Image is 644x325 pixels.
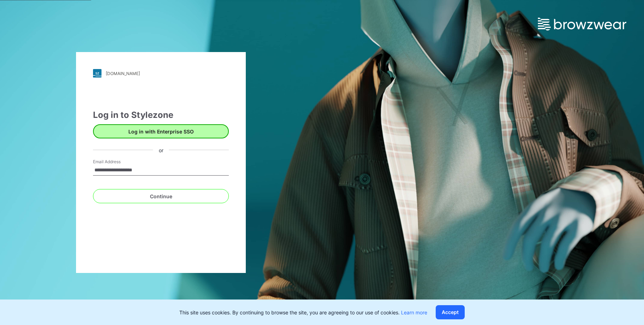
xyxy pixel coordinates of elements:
div: Log in to Stylezone [93,109,229,121]
label: Email Address [93,159,143,165]
img: stylezone-logo.562084cfcfab977791bfbf7441f1a819.svg [93,69,101,78]
a: [DOMAIN_NAME] [93,69,229,78]
p: This site uses cookies. By continuing to browse the site, you are agreeing to our use of cookies. [179,309,427,316]
button: Continue [93,189,229,203]
div: [DOMAIN_NAME] [106,71,140,76]
button: Log in with Enterprise SSO [93,124,229,138]
img: browzwear-logo.e42bd6dac1945053ebaf764b6aa21510.svg [538,18,626,30]
a: Learn more [401,309,427,315]
div: or [153,146,169,154]
button: Accept [436,305,465,319]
